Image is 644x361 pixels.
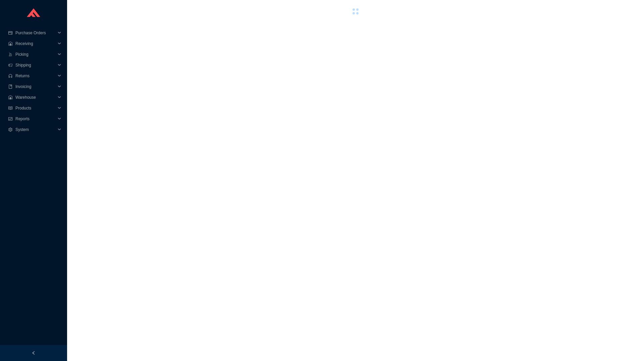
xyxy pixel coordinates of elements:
[8,117,13,121] span: fund
[8,85,13,89] span: book
[8,31,13,35] span: credit-card
[15,92,56,103] span: Warehouse
[15,71,56,81] span: Returns
[15,60,56,71] span: Shipping
[8,74,13,78] span: customer-service
[15,28,56,38] span: Purchase Orders
[8,106,13,110] span: read
[15,38,56,49] span: Receiving
[15,103,56,114] span: Products
[15,124,56,135] span: System
[15,81,56,92] span: Invoicing
[8,128,13,132] span: setting
[32,351,36,355] span: left
[15,49,56,60] span: Picking
[15,114,56,124] span: Reports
